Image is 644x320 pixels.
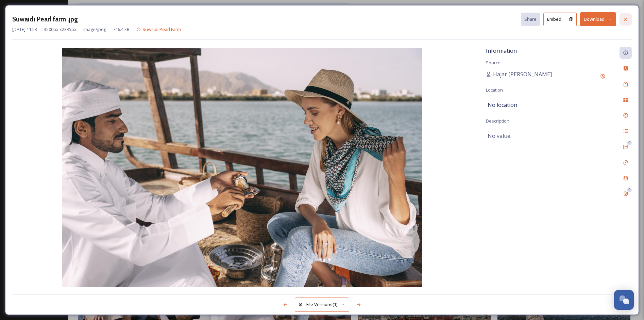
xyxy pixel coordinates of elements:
[12,48,472,289] img: 84FFE4D8-A95C-4816-9F5F1F118E835E3F.jpg
[488,101,517,109] span: No location
[543,13,565,26] button: Embed
[142,26,181,32] span: Suwaidi Pearl Farm
[295,298,349,311] button: File Versions(1)
[113,26,130,33] span: 746.4 kB
[486,87,503,93] span: Location
[486,118,509,124] span: Description
[486,60,501,66] span: Source
[83,26,106,33] span: image/jpeg
[627,141,632,145] div: 0
[580,12,616,26] button: Download
[627,188,632,192] div: 0
[614,290,634,310] button: Open Chat
[44,26,77,33] span: 3500 px x 2335 px
[12,14,78,24] h3: Suwaidi Pearl farm .jpg
[521,13,540,26] button: Share
[486,47,517,54] span: Information
[12,26,37,33] span: [DATE] 11:53
[488,132,511,140] span: No value.
[493,70,552,78] span: Hajar [PERSON_NAME]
